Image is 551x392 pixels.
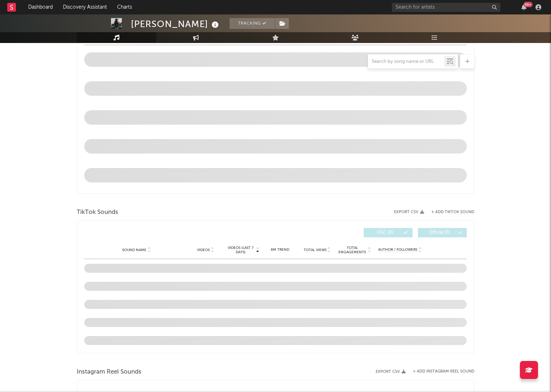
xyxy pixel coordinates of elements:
[431,210,474,214] button: + Add TikTok Sound
[368,59,444,65] input: Search by song name or URL
[418,228,467,237] button: Official(0)
[368,231,402,235] span: UGC ( 0 )
[521,4,526,10] button: 99+
[376,370,406,374] button: Export CSV
[378,247,417,252] span: Author / Followers
[304,248,326,252] span: Total Views
[230,18,275,29] button: Tracking
[413,370,474,374] button: + Add Instagram Reel Sound
[406,370,474,374] div: + Add Instagram Reel Sound
[392,3,500,12] input: Search for artists
[394,210,424,214] button: Export CSV
[338,246,367,254] span: Total Engagements
[131,18,221,30] div: [PERSON_NAME]
[524,2,533,7] div: 99 +
[364,228,413,237] button: UGC(0)
[77,208,118,217] span: TikTok Sounds
[226,246,255,254] span: Videos (last 7 days)
[77,368,141,376] span: Instagram Reel Sounds
[197,248,210,252] span: Videos
[263,247,297,253] div: 6M Trend
[122,248,146,252] span: Sound Name
[424,210,474,214] button: + Add TikTok Sound
[423,231,456,235] span: Official ( 0 )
